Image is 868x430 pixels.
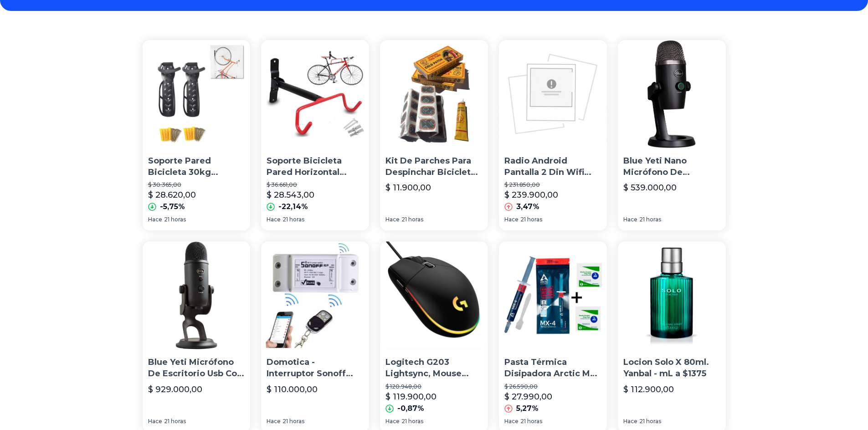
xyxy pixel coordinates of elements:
[164,418,186,425] span: 21 horas
[160,201,185,212] p: -5,75%
[267,357,364,379] p: Domotica - Interruptor Sonoff Con Control Rf Switche Wifi
[267,181,364,189] p: $ 36.661,00
[618,40,726,230] a: Blue Yeti Nano Micrófono De Escritorio Usb Con SoporteBlue Yeti Nano Micrófono De Escritorio Usb ...
[385,181,431,194] p: $ 11.900,00
[282,418,304,425] span: 21 horas
[504,390,552,403] p: $ 27.990,00
[504,418,519,425] span: Hace
[639,216,661,223] span: 21 horas
[401,216,423,223] span: 21 horas
[148,189,196,201] p: $ 28.620,00
[504,383,601,390] p: $ 26.590,00
[261,40,369,230] a: Soporte Bicicleta Pared Horizontal Certificado 30kg ObsequioSoporte Bicicleta Pared Horizontal Ce...
[143,40,251,230] a: Soporte Pared Bicicleta 30kg Original 2 Unid Torni +obsequioSoporte Pared Bicicleta 30kg Original...
[267,418,281,425] span: Hace
[504,181,601,189] p: $ 231.850,00
[499,241,607,349] img: Pasta Térmica Disipadora Arctic Mx-4 4g Original Sellada
[623,418,637,425] span: Hace
[267,155,364,178] p: Soporte Bicicleta Pared Horizontal Certificado 30kg Obsequio
[385,216,400,223] span: Hace
[385,155,483,178] p: Kit De Parches Para Despinchar Bicicletas 48 Parches
[623,155,720,178] p: Blue Yeti Nano Micrófono De Escritorio Usb Con Soporte
[516,201,539,212] p: 3,47%
[164,216,186,223] span: 21 horas
[504,357,601,379] p: Pasta Térmica Disipadora Arctic Mx-4 4g Original Sellada
[623,216,637,223] span: Hace
[380,241,488,349] img: Logitech G203 Lightsync, Mouse Gamer Rgb, 6 Botones, 8000dpi
[282,216,304,223] span: 21 horas
[143,241,251,349] img: Blue Yeti Micrófono De Escritorio Usb Con Soporte
[618,40,726,148] img: Blue Yeti Nano Micrófono De Escritorio Usb Con Soporte
[504,155,601,178] p: Radio Android Pantalla 2 Din Wifi Gps Waze 2 Din Con Cámara
[267,189,314,201] p: $ 28.543,00
[385,383,483,390] p: $ 120.948,00
[618,241,726,349] img: Locion Solo X 80ml. Yanbal - mL a $1375
[385,357,483,379] p: Logitech G203 Lightsync, Mouse Gamer Rgb, 6 Botones, 8000dpi
[267,216,281,223] span: Hace
[148,181,245,189] p: $ 30.365,00
[499,40,607,230] a: Radio Android Pantalla 2 Din Wifi Gps Waze 2 Din Con CámaraRadio Android Pantalla 2 Din Wifi Gps ...
[148,216,162,223] span: Hace
[261,241,369,349] img: Domotica - Interruptor Sonoff Con Control Rf Switche Wifi
[397,403,424,414] p: -0,87%
[267,383,318,396] p: $ 110.000,00
[623,181,677,194] p: $ 539.000,00
[623,383,674,396] p: $ 112.900,00
[148,357,245,379] p: Blue Yeti Micrófono De Escritorio Usb Con Soporte
[143,40,251,148] img: Soporte Pared Bicicleta 30kg Original 2 Unid Torni +obsequio
[504,216,519,223] span: Hace
[148,418,162,425] span: Hace
[385,390,437,403] p: $ 119.900,00
[401,418,423,425] span: 21 horas
[278,201,308,212] p: -22,14%
[380,40,488,148] img: Kit De Parches Para Despinchar Bicicletas 48 Parches
[380,40,488,230] a: Kit De Parches Para Despinchar Bicicletas 48 ParchesKit De Parches Para Despinchar Bicicletas 48 ...
[504,189,558,201] p: $ 239.900,00
[261,40,369,148] img: Soporte Bicicleta Pared Horizontal Certificado 30kg Obsequio
[520,216,542,223] span: 21 horas
[148,155,245,178] p: Soporte Pared Bicicleta 30kg Original 2 Unid Torni +obsequio
[623,357,720,379] p: Locion Solo X 80ml. Yanbal - mL a $1375
[639,418,661,425] span: 21 horas
[516,403,539,414] p: 5,27%
[520,418,542,425] span: 21 horas
[385,418,400,425] span: Hace
[148,383,202,396] p: $ 929.000,00
[499,40,607,148] img: Radio Android Pantalla 2 Din Wifi Gps Waze 2 Din Con Cámara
